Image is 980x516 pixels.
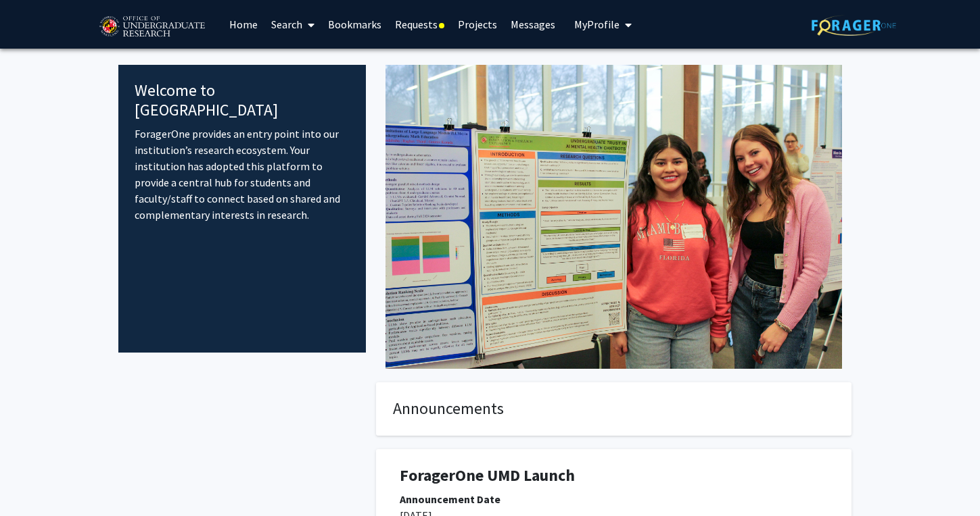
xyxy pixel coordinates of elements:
a: Search [264,1,321,48]
h4: Announcements [393,399,835,419]
a: Bookmarks [321,1,388,48]
a: Home [223,1,264,48]
a: Requests [388,1,451,48]
img: ForagerOne Logo [812,15,896,36]
p: ForagerOne provides an entry point into our institution’s research ecosystem. Your institution ha... [135,126,350,223]
h1: ForagerOne UMD Launch [400,466,828,486]
h4: Welcome to [GEOGRAPHIC_DATA] [135,81,350,120]
span: My Profile [574,18,620,31]
a: Messages [504,1,562,48]
img: University of Maryland Logo [95,10,209,44]
img: Cover Image [386,65,842,369]
a: Projects [451,1,504,48]
iframe: Chat [10,455,57,506]
div: Announcement Date [400,491,828,507]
